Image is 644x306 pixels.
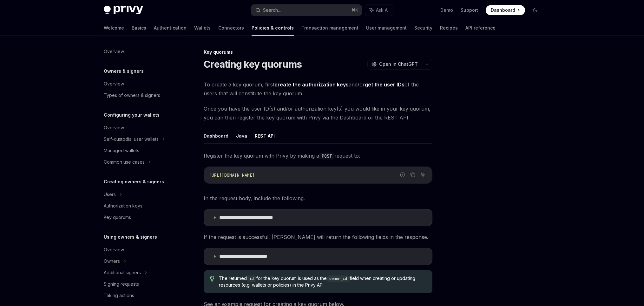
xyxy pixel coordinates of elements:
[104,135,159,143] div: Self-custodial user wallets
[104,269,141,276] div: Additional signers
[210,276,214,282] svg: Tip
[104,178,164,186] h5: Creating owners & signers
[104,48,124,55] div: Overview
[99,90,180,101] a: Types of owners & signers
[204,151,432,160] span: Register the key quorum with Privy by making a request to:
[99,78,180,90] a: Overview
[99,145,180,156] a: Managed wallets
[104,147,139,154] div: Managed wallets
[366,20,407,36] a: User management
[419,171,427,179] button: Ask AI
[219,275,426,288] span: The returned for the key quorum is used as the field when creating or updating resources (e.g. wa...
[104,6,143,15] img: dark logo
[376,7,389,13] span: Ask AI
[99,122,180,133] a: Overview
[247,275,256,282] code: id
[104,92,160,99] div: Types of owners & signers
[104,292,134,299] div: Taking actions
[440,20,458,36] a: Recipes
[327,275,350,282] code: owner_id
[104,158,145,166] div: Common use cases
[263,6,281,14] div: Search...
[99,278,180,290] a: Signing requests
[491,7,515,13] span: Dashboard
[414,20,432,36] a: Security
[251,4,362,16] button: Search...⌘K
[209,172,255,178] span: [URL][DOMAIN_NAME]
[104,233,157,241] h5: Using owners & signers
[104,20,124,36] a: Welcome
[204,58,302,70] h1: Creating key quorums
[352,8,358,13] span: ⌘ K
[218,20,244,36] a: Connectors
[104,80,124,88] div: Overview
[461,7,478,13] a: Support
[255,128,275,143] button: REST API
[379,61,418,67] span: Open in ChatGPT
[365,81,404,88] a: get the user IDs
[104,202,142,210] div: Authorization keys
[465,20,496,36] a: API reference
[319,153,334,160] code: POST
[99,212,180,223] a: Key quorums
[204,80,432,98] span: To create a key quorum, first and/or of the users that will constitute the key quorum.
[252,20,294,36] a: Policies & controls
[132,20,146,36] a: Basics
[104,111,160,119] h5: Configuring your wallets
[204,128,228,143] button: Dashboard
[365,4,393,16] button: Ask AI
[409,171,417,179] button: Copy the contents from the code block
[99,200,180,212] a: Authorization keys
[104,257,120,265] div: Owners
[398,171,407,179] button: Report incorrect code
[104,191,116,198] div: Users
[530,5,540,15] button: Toggle dark mode
[99,244,180,255] a: Overview
[274,81,349,88] a: create the authorization keys
[99,46,180,57] a: Overview
[99,290,180,301] a: Taking actions
[204,49,432,55] div: Key quorums
[104,124,124,132] div: Overview
[367,59,422,70] button: Open in ChatGPT
[486,5,525,15] a: Dashboard
[104,214,131,221] div: Key quorums
[104,246,124,254] div: Overview
[204,194,432,203] span: In the request body, include the following.
[204,233,432,241] span: If the request is successful, [PERSON_NAME] will return the following fields in the response.
[236,128,247,143] button: Java
[154,20,187,36] a: Authentication
[204,104,432,122] span: Once you have the user ID(s) and/or authorization key(s) you would like in your key quorum, you c...
[194,20,211,36] a: Wallets
[440,7,453,13] a: Demo
[301,20,358,36] a: Transaction management
[104,280,139,288] div: Signing requests
[104,67,144,75] h5: Owners & signers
